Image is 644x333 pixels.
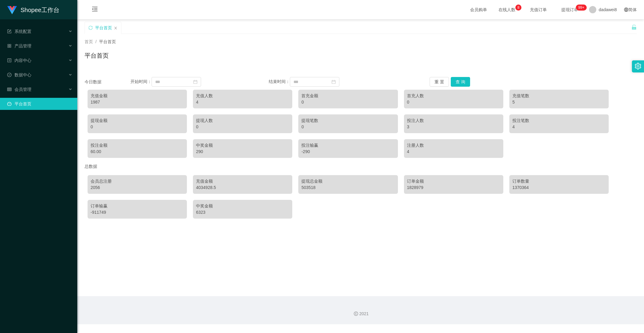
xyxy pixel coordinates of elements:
i: 图标: calendar [332,80,336,84]
div: 0 [196,124,289,130]
button: 重 置 [430,77,449,87]
i: 图标: profile [7,58,11,62]
div: 5 [512,99,606,105]
i: 图标: form [7,29,11,34]
span: 结束时间： [269,79,290,84]
span: 提现订单 [558,8,581,12]
span: 在线人数 [495,8,518,12]
span: 会员管理 [7,87,31,92]
div: 投注金额 [91,142,184,149]
div: 首充金额 [301,93,395,99]
div: 0 [301,124,395,130]
h1: 平台首页 [85,51,109,60]
div: 平台首页 [95,22,112,34]
i: 图标: sync [88,26,93,30]
div: -290 [301,149,395,155]
span: 首页 [85,39,93,44]
a: Shopee工作台 [7,7,59,12]
i: 图标: setting [635,63,641,69]
div: 1370364 [512,184,606,191]
div: 1828979 [407,184,500,191]
div: 注册人数 [407,142,500,149]
div: 中奖金额 [196,142,289,149]
div: 投注笔数 [512,117,606,124]
div: 中奖金额 [196,203,289,209]
sup: 266 [576,5,587,11]
i: 图标: close [114,26,117,30]
i: 图标: calendar [193,80,197,84]
span: 开始时间： [130,79,152,84]
i: 图标: copyright [354,312,358,316]
span: 平台首页 [99,39,116,44]
div: 充值笔数 [512,93,606,99]
span: 充值订单 [527,8,550,12]
i: 图标: appstore-o [7,44,11,48]
div: 4 [407,149,500,155]
h1: Shopee工作台 [21,0,59,20]
div: 0 [407,99,500,105]
i: 图标: menu-fold [85,0,105,20]
div: 60.00 [91,149,184,155]
div: 总数据 [85,161,637,172]
div: 订单金额 [407,178,500,184]
span: 数据中心 [7,72,31,77]
div: 0 [91,124,184,130]
span: 内容中心 [7,58,31,63]
div: 0 [301,99,395,105]
div: 4034928.5 [196,184,289,191]
div: 提现人数 [196,117,289,124]
i: 图标: check-circle-o [7,73,11,77]
div: 4 [512,124,606,130]
div: 2056 [91,184,184,191]
div: 会员总注册 [91,178,184,184]
div: 290 [196,149,289,155]
div: 1987 [91,99,184,105]
div: 充值金额 [196,178,289,184]
div: 6323 [196,209,289,216]
button: 查 询 [451,77,470,87]
div: 3 [407,124,500,130]
a: 图标: dashboard平台首页 [7,98,72,110]
i: 图标: table [7,87,11,91]
div: 充值金额 [91,93,184,99]
i: 图标: unlock [631,24,637,30]
p: 8 [517,5,520,11]
div: 订单数量 [512,178,606,184]
div: -911749 [91,209,184,216]
span: / [95,39,97,44]
div: 2021 [82,311,639,317]
sup: 8 [515,5,521,11]
div: 503518 [301,184,395,191]
img: logo.9652507e.png [7,6,17,14]
i: 图标: global [624,8,628,12]
div: 投注人数 [407,117,500,124]
div: 今日数据 [85,79,130,85]
div: 提现金额 [91,117,184,124]
div: 提现总金额 [301,178,395,184]
span: 产品管理 [7,43,31,48]
span: 系统配置 [7,29,31,34]
div: 充值人数 [196,93,289,99]
div: 投注输赢 [301,142,395,149]
div: 首充人数 [407,93,500,99]
div: 4 [196,99,289,105]
div: 提现笔数 [301,117,395,124]
div: 订单输赢 [91,203,184,209]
